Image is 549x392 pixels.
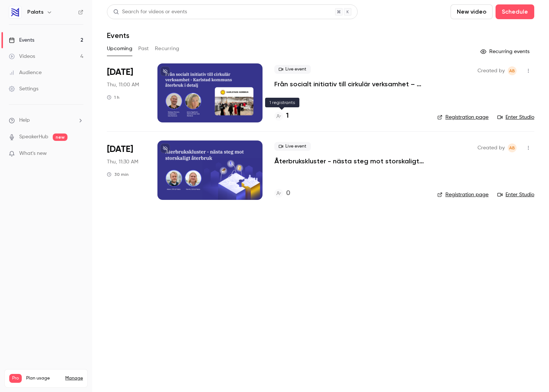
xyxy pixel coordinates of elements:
[477,46,534,58] button: Recurring events
[107,171,129,177] div: 30 min
[9,85,38,93] div: Settings
[496,4,534,19] button: Schedule
[107,158,138,166] span: Thu, 11:30 AM
[437,114,489,121] a: Registration page
[508,143,517,152] span: Amelie Berggren
[451,4,493,19] button: New video
[497,114,534,121] a: Enter Studio
[155,43,180,55] button: Recurring
[19,117,30,124] span: Help
[509,143,515,152] span: AB
[107,31,129,40] h1: Events
[107,66,133,78] span: [DATE]
[107,43,132,55] button: Upcoming
[274,65,311,74] span: Live event
[107,141,146,200] div: Oct 30 Thu, 11:30 AM (Europe/Stockholm)
[286,188,290,198] h4: 0
[65,375,83,381] a: Manage
[9,117,83,124] li: help-dropdown-opener
[9,69,42,76] div: Audience
[113,8,187,16] div: Search for videos or events
[107,143,133,155] span: [DATE]
[477,66,505,75] span: Created by
[107,63,146,122] div: Oct 2 Thu, 11:00 AM (Europe/Stockholm)
[497,191,534,198] a: Enter Studio
[509,66,515,75] span: AB
[9,37,34,44] div: Events
[19,133,48,141] a: SpeakerHub
[477,143,505,152] span: Created by
[437,191,489,198] a: Registration page
[274,80,425,89] a: Från socialt initiativ till cirkulär verksamhet – Sola återbruk berättar
[9,53,35,60] div: Videos
[274,142,311,151] span: Live event
[19,150,47,157] span: What's new
[508,66,517,75] span: Amelie Berggren
[274,111,289,121] a: 1
[107,94,119,100] div: 1 h
[274,188,290,198] a: 0
[26,375,61,381] span: Plan usage
[74,150,83,157] iframe: Noticeable Trigger
[53,133,67,141] span: new
[138,43,149,55] button: Past
[9,6,21,18] img: Palats
[107,81,139,89] span: Thu, 11:00 AM
[274,157,425,166] a: Återbrukskluster - nästa steg mot storskaligt återbruk
[27,8,44,16] h6: Palats
[9,374,22,383] span: Pro
[286,111,289,121] h4: 1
